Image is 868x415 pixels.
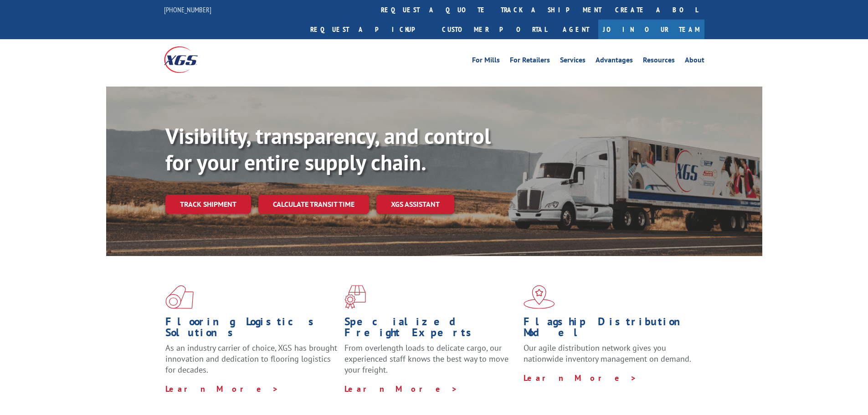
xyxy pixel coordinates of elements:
a: For Mills [472,56,500,67]
a: Customer Portal [435,20,554,39]
a: For Retailers [510,56,550,67]
b: Visibility, transparency, and control for your entire supply chain. [165,122,491,176]
span: Our agile distribution network gives you nationwide inventory management on demand. [524,343,691,364]
a: [PHONE_NUMBER] [164,5,211,14]
a: Resources [643,56,675,67]
img: xgs-icon-total-supply-chain-intelligence-red [165,285,194,309]
h1: Flooring Logistics Solutions [165,316,338,343]
p: From overlength loads to delicate cargo, our experienced staff knows the best way to move your fr... [344,343,517,383]
h1: Specialized Freight Experts [344,316,517,343]
a: Services [560,56,586,67]
a: Track shipment [165,195,251,214]
a: Learn More > [344,384,458,394]
img: xgs-icon-focused-on-flooring-red [344,285,366,309]
a: Agent [554,20,598,39]
a: Learn More > [165,384,279,394]
a: Learn More > [524,373,637,383]
a: XGS ASSISTANT [376,195,454,214]
a: Advantages [596,56,633,67]
span: As an industry carrier of choice, XGS has brought innovation and dedication to flooring logistics... [165,343,337,375]
a: About [685,56,704,67]
img: xgs-icon-flagship-distribution-model-red [524,285,555,309]
a: Request a pickup [303,20,435,39]
a: Calculate transit time [258,195,369,214]
a: Join Our Team [598,20,704,39]
h1: Flagship Distribution Model [524,316,696,343]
